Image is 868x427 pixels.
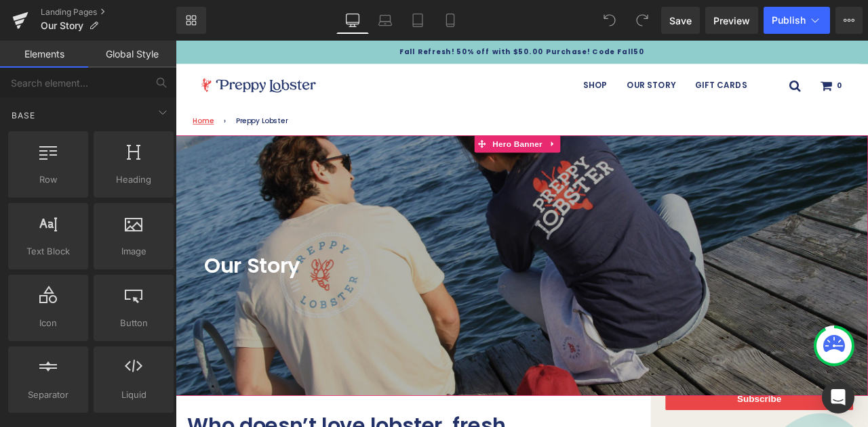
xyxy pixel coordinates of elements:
button: Publish [764,7,830,34]
nav: breadcrumbs [20,89,800,102]
span: Text Block [12,244,84,259]
img: Preppy Lobster [31,45,166,62]
button: More [835,7,863,34]
a: Desktop [336,7,369,34]
a: Global Style [88,41,176,68]
span: Row [12,173,84,187]
a: Preview [705,7,758,34]
a: Shop [473,38,521,68]
span: Save [669,14,692,28]
span: Hero Banner [372,112,438,133]
span: Our Story [41,20,83,31]
span: Heading [98,173,170,187]
a: Home [20,89,50,102]
a: Our Story [524,38,603,68]
div: Open Intercom Messenger [822,381,854,413]
a: Gift Cards [606,38,677,68]
span: Preview [713,14,750,28]
span: Button [98,316,170,330]
a: Tablet [401,7,434,34]
span: Liquid [98,388,170,402]
span: Preppy Lobster [71,89,138,102]
span: › [57,89,64,102]
span: Icon [12,316,84,330]
span: Separator [12,388,84,402]
a: 0 [764,44,790,62]
a: New Library [176,7,206,34]
button: Redo [629,7,656,34]
span: 0 [784,47,790,59]
h1: Our Story [34,248,821,286]
span: Base [10,109,37,122]
a: Laptop [369,7,401,34]
button: Undo [596,7,623,34]
span: Publish [772,15,806,26]
a: Landing Pages [41,7,176,18]
a: Expand / Collapse [438,112,456,133]
span: Image [98,244,170,259]
a: Mobile [434,7,467,34]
